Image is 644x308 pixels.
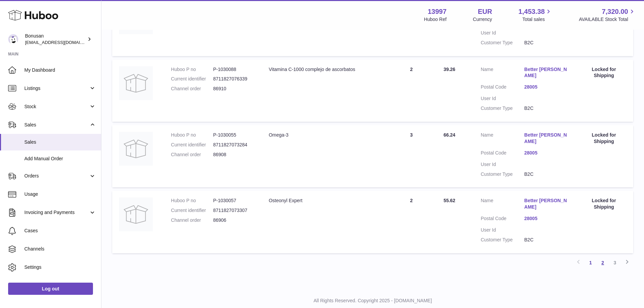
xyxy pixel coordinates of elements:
[481,150,524,158] dt: Postal Code
[171,197,213,204] dt: Huboo P no
[24,139,96,145] span: Sales
[481,105,524,112] dt: Customer Type
[213,86,255,92] dd: 86910
[581,197,626,210] div: Locked for Shipping
[585,257,597,269] a: 1
[428,7,447,16] strong: 13997
[444,198,455,203] span: 55.62
[24,191,96,197] span: Usage
[107,298,639,304] p: All Rights Reserved. Copyright 2025 - [DOMAIN_NAME]
[171,217,213,223] dt: Channel order
[524,150,568,156] a: 28005
[213,132,255,138] dd: P-1030055
[524,84,568,90] a: 28005
[522,16,552,23] span: Total sales
[481,215,524,223] dt: Postal Code
[524,171,568,177] dd: B2C
[119,197,153,231] img: no-photo.jpg
[24,209,89,216] span: Invoicing and Payments
[213,76,255,82] dd: 8711827076339
[24,122,89,128] span: Sales
[24,156,96,162] span: Add Manual Order
[481,66,524,81] dt: Name
[519,7,553,23] a: 1,453.38 Total sales
[524,40,568,46] dd: B2C
[481,30,524,36] dt: User Id
[8,283,93,295] a: Log out
[213,197,255,204] dd: P-1030057
[481,132,524,146] dt: Name
[579,16,636,23] span: AVAILABLE Stock Total
[213,142,255,148] dd: 8711827073284
[597,257,609,269] a: 2
[481,237,524,243] dt: Customer Type
[444,67,455,72] span: 39.26
[213,207,255,214] dd: 8711827073307
[119,66,153,100] img: no-photo.jpg
[524,237,568,243] dd: B2C
[386,191,437,253] td: 2
[524,132,568,145] a: Better [PERSON_NAME]
[481,227,524,233] dt: User Id
[473,16,492,23] div: Currency
[481,95,524,102] dt: User Id
[524,215,568,222] a: 28005
[24,85,89,92] span: Listings
[609,257,621,269] a: 3
[24,264,96,270] span: Settings
[481,161,524,168] dt: User Id
[119,132,153,166] img: no-photo.jpg
[24,228,96,234] span: Cases
[25,33,86,46] div: Bonusan
[579,7,636,23] a: 7,320.00 AVAILABLE Stock Total
[581,132,626,145] div: Locked for Shipping
[171,132,213,138] dt: Huboo P no
[171,142,213,148] dt: Current identifier
[171,66,213,73] dt: Huboo P no
[386,60,437,122] td: 2
[478,7,492,16] strong: EUR
[213,66,255,73] dd: P-1030088
[269,132,379,138] div: Omega-3
[24,173,89,179] span: Orders
[8,34,18,44] img: internalAdmin-13997@internal.huboo.com
[519,7,545,16] span: 1,453.38
[386,125,437,187] td: 3
[24,103,89,110] span: Stock
[171,76,213,82] dt: Current identifier
[481,171,524,177] dt: Customer Type
[481,84,524,92] dt: Postal Code
[424,16,447,23] div: Huboo Ref
[269,197,379,204] div: Osteonyl Expert
[581,66,626,79] div: Locked for Shipping
[213,151,255,158] dd: 86908
[171,151,213,158] dt: Channel order
[25,40,99,45] span: [EMAIL_ADDRESS][DOMAIN_NAME]
[213,217,255,223] dd: 86906
[524,197,568,210] a: Better [PERSON_NAME]
[524,105,568,112] dd: B2C
[24,67,96,73] span: My Dashboard
[171,207,213,214] dt: Current identifier
[481,40,524,46] dt: Customer Type
[524,66,568,79] a: Better [PERSON_NAME]
[171,86,213,92] dt: Channel order
[269,66,379,73] div: Vitamina C-1000 complejo de ascorbatos
[602,7,628,16] span: 7,320.00
[444,132,455,138] span: 66.24
[24,246,96,252] span: Channels
[481,197,524,212] dt: Name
